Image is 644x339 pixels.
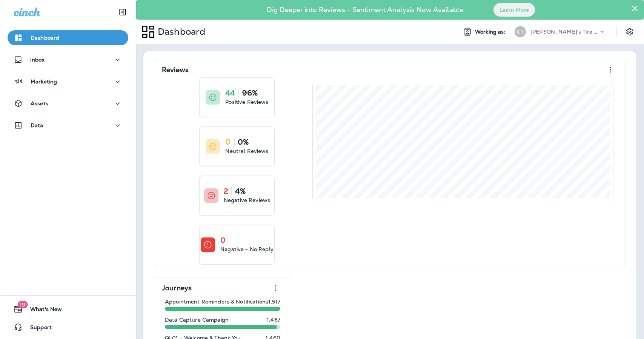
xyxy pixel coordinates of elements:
[225,138,231,146] p: 0
[631,2,638,14] button: Close
[235,187,246,195] p: 4%
[165,299,268,305] p: Appointment Reminders & Notifications
[165,317,229,323] p: Data Capture Campaign
[267,317,280,323] p: 1,467
[155,26,205,37] p: Dashboard
[162,284,192,292] p: Journeys
[245,9,485,11] p: Dig Deeper into Reviews - Sentiment Analysis Now Available
[238,138,249,146] p: 0%
[23,324,52,333] span: Support
[8,118,128,133] button: Data
[515,26,526,37] div: CT
[475,29,507,35] span: Working as:
[8,302,128,317] button: 19What's New
[225,147,268,155] p: Neutral Reviews
[23,306,62,315] span: What's New
[224,196,270,204] p: Negative Reviews
[162,66,189,74] p: Reviews
[31,100,48,106] p: Assets
[17,301,28,308] span: 19
[225,98,268,106] p: Positive Reviews
[224,187,228,195] p: 2
[8,74,128,89] button: Marketing
[112,5,133,20] button: Collapse Sidebar
[8,52,128,67] button: Inbox
[8,30,128,45] button: Dashboard
[31,35,59,41] p: Dashboard
[30,57,45,63] p: Inbox
[31,79,57,85] p: Marketing
[623,25,636,39] button: Settings
[8,96,128,111] button: Assets
[530,29,598,35] p: [PERSON_NAME]'s Tire & Auto
[242,89,258,97] p: 96%
[220,236,226,244] p: 0
[220,245,274,253] p: Negative - No Reply
[493,3,535,17] button: Learn More
[31,122,43,128] p: Data
[268,299,280,305] p: 1,517
[8,320,128,335] button: Support
[225,89,235,97] p: 44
